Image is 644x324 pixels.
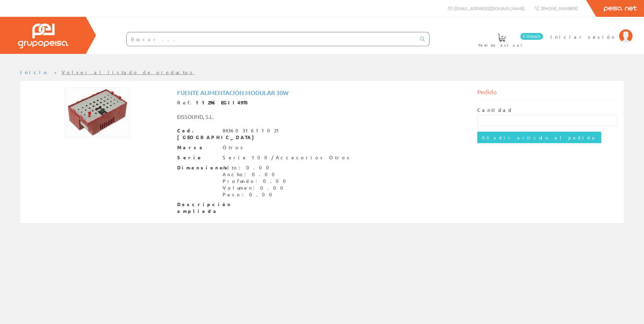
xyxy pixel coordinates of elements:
[223,154,352,161] div: Serie 100/Accesorios Otros
[477,88,617,100] div: Pedido
[177,164,218,171] span: Dimensiones
[177,144,218,151] span: Marca
[223,164,290,171] div: Alto: 0.00
[18,24,68,48] img: Grupo Peisa
[177,89,467,96] h1: Fuente alimentación modular 30w
[477,107,513,114] label: Cantidad
[454,5,524,11] span: [EMAIL_ADDRESS][DOMAIN_NAME]
[177,99,467,106] div: Ref.
[223,191,290,198] div: Peso: 0.00
[177,127,218,141] span: Cod. [GEOGRAPHIC_DATA]
[477,132,601,143] input: Añadir artículo al pedido
[196,99,253,105] strong: 11296 EGII4970
[550,33,616,40] span: Iniciar sesión
[223,144,245,151] div: Otros
[177,201,218,215] span: Descripción ampliada
[223,127,282,134] div: 8436031611021
[65,88,129,137] img: Foto artículo Fuente alimentación modular 30w (192x147.84)
[223,171,290,178] div: Ancho: 0.00
[127,32,416,46] input: Buscar ...
[177,154,218,161] span: Serie
[20,69,49,75] a: Inicio
[172,113,347,121] div: EISSOUND, S.L.
[520,33,543,40] span: 0 línea/s
[479,42,524,48] span: Pedido actual
[223,178,290,185] div: Profundo: 0.00
[223,185,290,191] div: Volumen: 0.00
[550,28,633,34] a: Iniciar sesión
[62,69,195,75] a: Volver al listado de productos
[541,5,578,11] span: [PHONE_NUMBER]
